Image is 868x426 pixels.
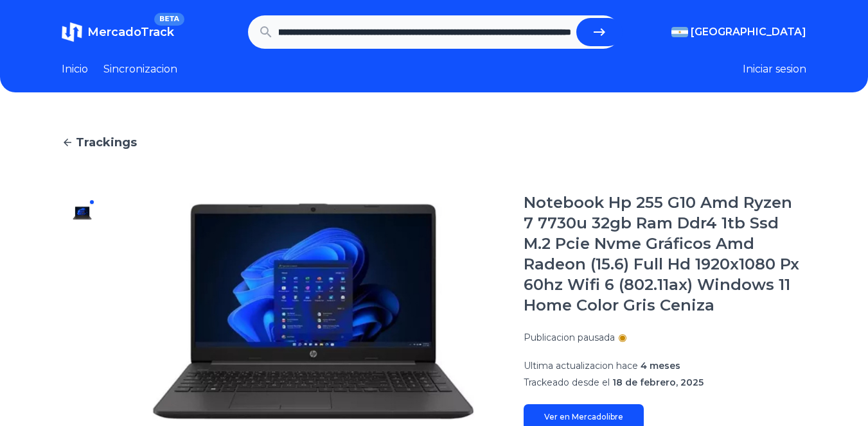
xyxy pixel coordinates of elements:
[62,22,174,42] a: MercadoTrackBETA
[641,360,680,371] span: 4 meses
[103,62,177,77] a: Sincronizacion
[612,377,704,388] span: 18 de febrero, 2025
[62,22,82,42] img: MercadoTrack
[524,192,806,316] h1: Notebook Hp 255 G10 Amd Ryzen 7 7730u 32gb Ram Ddr4 1tb Ssd M.2 Pcie Nvme Gráficos Amd Radeon (15...
[671,27,688,37] img: Argentina
[524,377,610,388] span: Trackeado desde el
[524,331,615,344] p: Publicacion pausada
[743,62,806,77] button: Iniciar sesion
[76,133,137,151] span: Trackings
[62,62,88,77] a: Inicio
[72,203,93,223] img: Notebook Hp 255 G10 Amd Ryzen 7 7730u 32gb Ram Ddr4 1tb Ssd M.2 Pcie Nvme Gráficos Amd Radeon (15...
[691,24,806,40] span: [GEOGRAPHIC_DATA]
[671,24,806,40] button: [GEOGRAPHIC_DATA]
[62,133,806,151] a: Trackings
[87,25,174,39] span: MercadoTrack
[524,360,638,371] span: Ultima actualizacion hace
[154,13,184,26] span: BETA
